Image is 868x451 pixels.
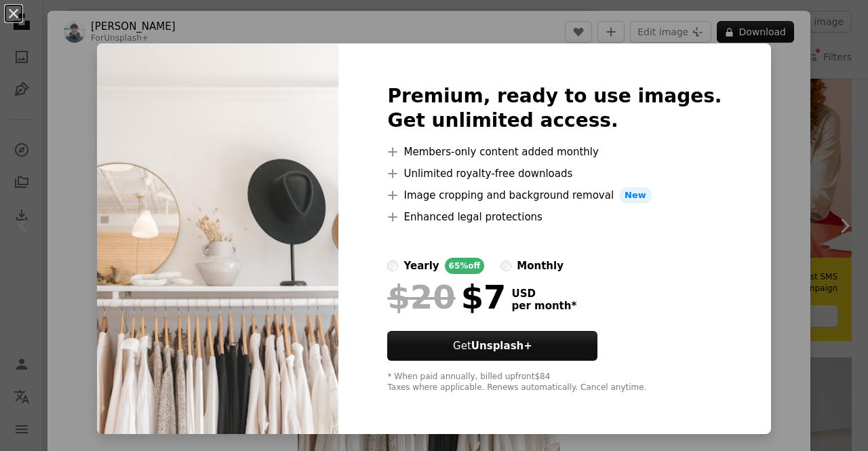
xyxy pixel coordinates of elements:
[387,260,398,271] input: yearly65%off
[97,43,338,434] img: premium_photo-1664202526793-fca03a9cab29
[619,187,652,203] span: New
[387,279,455,315] span: $20
[517,258,564,274] div: monthly
[500,260,511,271] input: monthly
[387,209,722,225] li: Enhanced legal protections
[387,165,722,182] li: Unlimited royalty-free downloads
[387,279,506,315] div: $7
[387,84,722,133] h2: Premium, ready to use images. Get unlimited access.
[387,331,597,361] button: GetUnsplash+
[471,340,532,352] strong: Unsplash+
[445,258,485,274] div: 65% off
[403,258,439,274] div: yearly
[387,187,722,203] li: Image cropping and background removal
[387,372,722,393] div: * When paid annually, billed upfront $84 Taxes where applicable. Renews automatically. Cancel any...
[511,300,576,312] span: per month *
[511,288,576,300] span: USD
[387,144,722,160] li: Members-only content added monthly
